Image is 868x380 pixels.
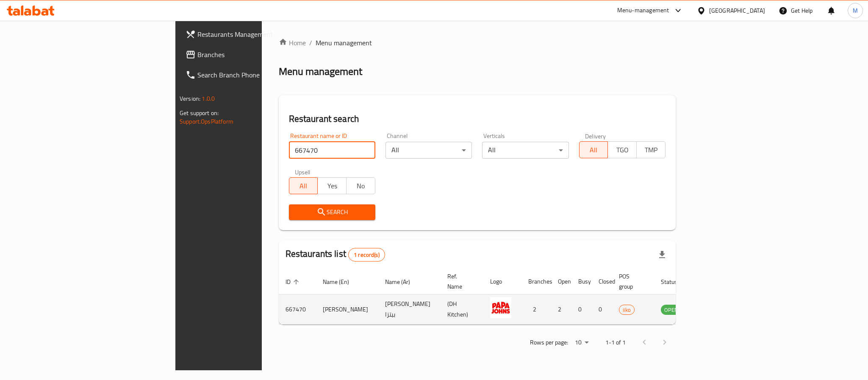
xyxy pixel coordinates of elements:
span: ID [286,277,302,287]
td: [PERSON_NAME] [316,295,378,325]
div: Export file [652,245,672,265]
h2: Restaurant search [289,113,666,125]
span: Restaurants Management [197,29,313,39]
nav: breadcrumb [279,38,676,48]
span: Get support on: [180,107,219,118]
a: Branches [179,44,320,65]
span: TMP [640,144,662,156]
p: Rows per page: [530,337,568,348]
div: [GEOGRAPHIC_DATA] [709,6,765,15]
div: All [482,142,568,159]
p: 1-1 of 1 [605,337,626,348]
span: Search Branch Phone [197,70,313,80]
span: TGO [611,144,633,156]
span: M [853,6,858,15]
span: Status [661,277,688,287]
button: No [346,177,375,194]
span: Branches [197,50,313,60]
th: Busy [571,269,592,295]
td: [PERSON_NAME] بيتزا [378,295,441,325]
th: Branches [521,269,551,295]
button: Yes [317,177,347,194]
img: Papa Johns [490,297,511,318]
td: 2 [551,295,571,325]
td: 0 [592,295,612,325]
label: Delivery [585,133,606,139]
span: iiko [619,305,634,315]
td: 0 [571,295,592,325]
th: Logo [483,269,521,295]
div: Rows per page: [571,336,592,349]
h2: Restaurants list [286,248,385,262]
span: Name (Ar) [385,277,421,287]
span: POS group [619,271,644,292]
span: Menu management [316,38,372,48]
button: TGO [607,141,637,158]
a: Restaurants Management [179,24,320,44]
span: 1.0.0 [202,93,215,104]
span: All [293,180,315,192]
th: Open [551,269,571,295]
span: Search [296,207,369,218]
span: 1 record(s) [349,251,385,259]
input: Search for restaurant name or ID.. [289,142,375,159]
table: enhanced table [279,269,728,325]
span: All [583,144,605,156]
div: Menu-management [617,6,669,16]
span: Yes [321,180,343,192]
button: All [289,177,318,194]
span: Name (En) [323,277,360,287]
label: Upsell [295,169,311,175]
div: All [385,142,472,159]
span: Ref. Name [447,271,473,292]
button: Search [289,204,375,220]
td: 2 [521,295,551,325]
button: All [579,141,608,158]
span: No [350,180,372,192]
a: Search Branch Phone [179,65,320,85]
div: Total records count [348,248,385,262]
a: Support.OpsPlatform [180,116,233,127]
td: (DH Kitchen) [441,295,483,325]
span: OPEN [661,305,682,315]
th: Closed [592,269,612,295]
button: TMP [636,141,666,158]
h2: Menu management [279,65,362,78]
span: Version: [180,93,200,104]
